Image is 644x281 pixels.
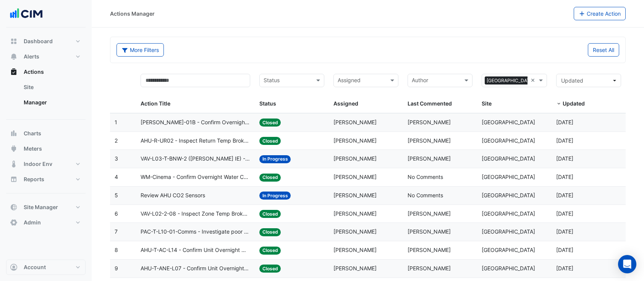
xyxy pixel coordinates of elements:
span: Meters [24,145,42,153]
span: [PERSON_NAME] [333,247,377,253]
button: Indoor Env [6,156,86,172]
span: [PERSON_NAME] [333,210,377,217]
app-icon: Actions [10,68,18,76]
button: Create Action [574,7,626,20]
span: Account [24,263,46,271]
app-icon: Admin [10,219,18,226]
span: [PERSON_NAME] [333,174,377,180]
a: Manager [18,95,86,110]
span: Dashboard [24,37,53,45]
span: [GEOGRAPHIC_DATA] [485,76,536,85]
span: [PERSON_NAME] [408,247,451,253]
span: 2 [115,137,118,144]
span: [PERSON_NAME] [333,192,377,198]
span: [GEOGRAPHIC_DATA] [482,228,535,235]
span: Updated [563,100,585,107]
span: [PERSON_NAME] [333,137,377,144]
span: Indoor Env [24,160,52,168]
span: 3 [115,155,118,162]
button: Dashboard [6,34,86,49]
span: 7 [115,228,118,235]
span: [GEOGRAPHIC_DATA] [482,192,535,198]
button: More Filters [117,43,164,57]
app-icon: Charts [10,130,18,137]
span: No Comments [408,192,443,198]
span: [PERSON_NAME] [408,228,451,235]
span: [PERSON_NAME]-01B - Confirm Overnight Water Consumption [141,118,250,127]
button: Meters [6,141,86,156]
span: Admin [24,219,41,226]
span: Actions [24,68,44,76]
span: [PERSON_NAME] [333,265,377,271]
span: 2025-09-22T12:32:28.852 [556,174,573,180]
span: 2025-09-22T12:28:27.979 [556,192,573,198]
span: [GEOGRAPHIC_DATA] [482,155,535,162]
app-icon: Indoor Env [10,160,18,168]
span: AHU-R-UR02 - Inspect Return Temp Broken Sensor [141,136,250,145]
span: 2025-09-08T10:03:02.922 [556,228,573,235]
span: Closed [259,265,281,273]
span: [GEOGRAPHIC_DATA] [482,265,535,271]
button: Alerts [6,49,86,64]
span: [PERSON_NAME] [333,155,377,162]
span: 9 [115,265,118,271]
span: AHU-T-AC-L14 - Confirm Unit Overnight Operation (Energy Waste) [141,246,250,255]
button: Site Manager [6,200,86,215]
a: Site [18,80,86,95]
span: Last Commented [408,100,452,107]
span: 1 [115,119,117,125]
span: 6 [115,210,118,217]
span: [GEOGRAPHIC_DATA] [482,137,535,144]
span: Action Title [141,100,170,107]
span: VAV-L03-T-BNW-2 ([PERSON_NAME] IE) - Investigate poor zone temp [141,154,250,163]
span: No Comments [408,174,443,180]
img: Company Logo [9,6,44,21]
button: Reports [6,172,86,187]
span: [PERSON_NAME] [408,265,451,271]
span: Closed [259,247,281,255]
span: 2025-09-22T12:44:16.789 [556,155,573,162]
app-icon: Meters [10,145,18,153]
span: Alerts [24,53,39,60]
span: [PERSON_NAME] [408,137,451,144]
button: Account [6,260,86,275]
span: Reports [24,175,44,183]
span: WM-Cinema - Confirm Overnight Water Consumption [141,173,250,182]
button: Charts [6,126,86,141]
span: [PERSON_NAME] [333,119,377,125]
span: Charts [24,130,41,137]
span: [PERSON_NAME] [408,155,451,162]
button: Admin [6,215,86,230]
span: [GEOGRAPHIC_DATA] [482,119,535,125]
span: Review AHU CO2 Sensors [141,191,205,200]
span: [GEOGRAPHIC_DATA] [482,174,535,180]
span: 5 [115,192,118,198]
span: 2025-09-02T00:26:47.991 [556,265,573,271]
span: [PERSON_NAME] [333,228,377,235]
span: Closed [259,119,281,127]
span: Clear [531,76,537,85]
span: PAC-T-L10-01-Comms - Investigate poor zone temp [141,227,250,236]
span: 4 [115,174,118,180]
app-icon: Dashboard [10,37,18,45]
span: VAV-L02-2-08 - Inspect Zone Temp Broken Sensor [141,210,250,218]
span: 2025-09-25T19:02:27.533 [556,119,573,125]
span: 8 [115,247,118,253]
span: [GEOGRAPHIC_DATA] [482,210,535,217]
span: 2025-09-25T12:17:12.190 [556,137,573,144]
button: Actions [6,64,86,80]
app-icon: Site Manager [10,203,18,211]
button: Updated [556,74,621,87]
div: Actions [6,80,86,113]
span: [PERSON_NAME] [408,119,451,125]
span: Closed [259,228,281,236]
span: Status [259,100,276,107]
span: [PERSON_NAME] [408,210,451,217]
span: AHU-T-ANE-L07 - Confirm Unit Overnight Operation (Energy Waste) [141,264,250,273]
span: Site [482,100,492,107]
span: Closed [259,137,281,145]
div: Open Intercom Messenger [618,255,636,273]
span: Site Manager [24,203,58,211]
app-icon: Reports [10,175,18,183]
span: Updated [561,77,583,84]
